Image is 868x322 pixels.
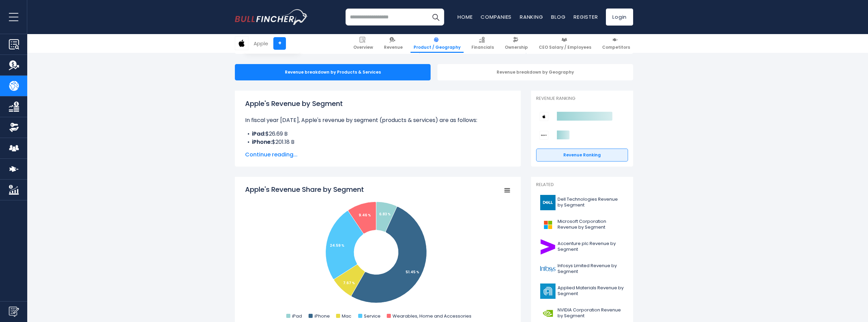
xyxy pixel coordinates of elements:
[245,98,511,109] h1: Apple's Revenue by Segment
[599,34,633,53] a: Competitors
[457,13,472,20] a: Home
[551,13,565,20] a: Blog
[330,243,344,248] tspan: 24.59 %
[245,138,511,146] li: $201.18 B
[342,313,351,319] text: Mac
[540,112,548,121] img: Apple competitors logo
[536,149,628,162] a: Revenue Ranking
[574,13,598,20] a: Register
[381,34,406,53] a: Revenue
[235,9,308,25] a: Go to homepage
[540,306,556,321] img: NVDA logo
[245,185,364,194] tspan: Apple's Revenue Share by Segment
[252,130,266,138] b: iPad:
[392,313,471,319] text: Wearables, Home and Accessories
[343,280,355,286] tspan: 7.67 %
[414,45,461,50] span: Product / Geography
[245,185,511,321] svg: Apple's Revenue Share by Segment
[536,182,628,188] p: Related
[540,283,556,299] img: AMAT logo
[502,34,531,53] a: Ownership
[235,37,248,50] img: AAPL logo
[254,40,268,47] div: Apple
[437,64,633,80] div: Revenue breakdown by Geography
[540,195,556,210] img: DELL logo
[558,197,624,208] span: Dell Technologies Revenue by Segment
[540,131,548,140] img: Sony Group Corporation competitors logo
[245,151,511,159] span: Continue reading...
[406,270,419,275] tspan: 51.45 %
[411,34,464,53] a: Product / Geography
[379,212,391,217] tspan: 6.83 %
[558,285,624,297] span: Applied Materials Revenue by Segment
[427,9,444,26] button: Search
[520,13,543,20] a: Ranking
[536,215,628,234] a: Microsoft Corporation Revenue by Segment
[235,64,431,80] div: Revenue breakdown by Products & Services
[536,193,628,212] a: Dell Technologies Revenue by Segment
[315,313,330,319] text: iPhone
[536,282,628,301] a: Applied Materials Revenue by Segment
[9,122,19,133] img: Ownership
[558,307,624,319] span: NVIDIA Corporation Revenue by Segment
[471,45,494,50] span: Financials
[536,96,628,102] p: Revenue Ranking
[540,239,556,255] img: ACN logo
[481,13,512,20] a: Companies
[292,313,302,319] text: iPad
[558,263,624,275] span: Infosys Limited Revenue by Segment
[468,34,497,53] a: Financials
[505,45,528,50] span: Ownership
[353,45,373,50] span: Overview
[558,241,624,252] span: Accenture plc Revenue by Segment
[540,217,556,232] img: MSFT logo
[536,34,594,53] a: CEO Salary / Employees
[540,261,556,277] img: INFY logo
[252,138,272,146] b: iPhone:
[539,45,591,50] span: CEO Salary / Employees
[602,45,630,50] span: Competitors
[384,45,403,50] span: Revenue
[359,213,371,218] tspan: 9.46 %
[273,37,286,50] a: +
[350,34,376,53] a: Overview
[558,219,624,230] span: Microsoft Corporation Revenue by Segment
[235,9,308,25] img: bullfincher logo
[245,116,511,124] p: In fiscal year [DATE], Apple's revenue by segment (products & services) are as follows:
[245,130,511,138] li: $26.69 B
[606,9,633,26] a: Login
[536,260,628,278] a: Infosys Limited Revenue by Segment
[364,313,381,319] text: Service
[536,237,628,256] a: Accenture plc Revenue by Segment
